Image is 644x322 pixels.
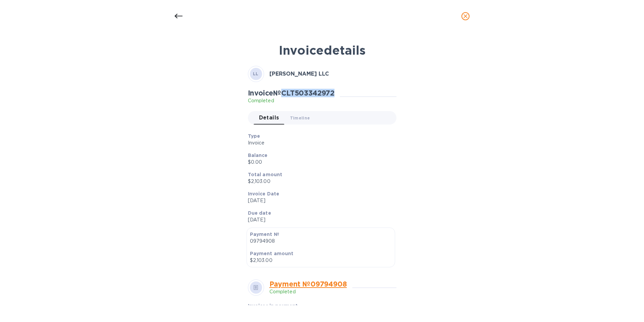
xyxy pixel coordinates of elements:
[269,280,347,288] a: Payment № 09794908
[248,191,280,196] b: Invoice Date
[290,114,310,122] span: Timeline
[250,257,392,264] p: $2,103.00
[259,113,279,123] span: Details
[250,232,279,237] b: Payment №
[248,153,268,158] b: Balance
[253,71,259,76] b: LL
[248,178,391,185] p: $2,103.00
[269,71,329,77] b: [PERSON_NAME] LLC
[248,97,335,104] p: Completed
[248,159,391,166] p: $0.00
[269,288,347,295] p: Completed
[250,238,392,245] p: 09794908
[248,133,260,139] b: Type
[248,197,391,204] p: [DATE]
[248,139,391,146] p: Invoice
[248,303,298,308] b: Invoices in payment
[248,89,335,97] h2: Invoice № CLT503342972
[279,43,365,58] b: Invoice details
[250,251,294,256] b: Payment amount
[248,210,271,216] b: Due date
[248,172,283,177] b: Total amount
[248,216,391,223] p: [DATE]
[457,8,474,24] button: close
